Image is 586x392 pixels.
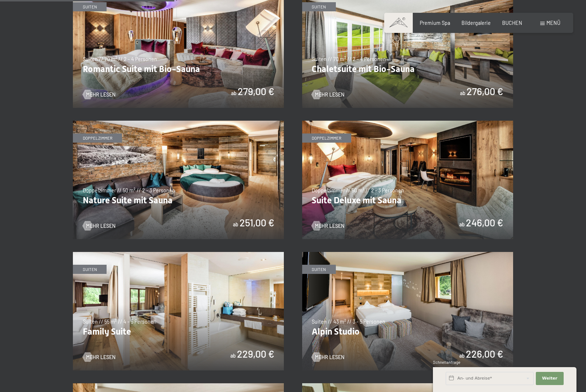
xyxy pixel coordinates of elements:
[542,376,557,381] span: Weiter
[312,354,344,361] a: Mehr Lesen
[83,222,115,230] a: Mehr Lesen
[315,222,344,230] span: Mehr Lesen
[73,252,284,370] img: Family Suite
[546,20,560,26] span: Menü
[536,372,564,385] button: Weiter
[302,383,513,387] a: Junior
[302,252,513,370] img: Alpin Studio
[312,222,344,230] a: Mehr Lesen
[73,121,284,125] a: Nature Suite mit Sauna
[83,91,115,98] a: Mehr Lesen
[302,121,513,125] a: Suite Deluxe mit Sauna
[315,91,344,98] span: Mehr Lesen
[86,222,115,230] span: Mehr Lesen
[302,252,513,256] a: Alpin Studio
[73,121,284,239] img: Nature Suite mit Sauna
[73,383,284,387] a: Vital Superior
[86,354,115,361] span: Mehr Lesen
[83,354,115,361] a: Mehr Lesen
[302,121,513,239] img: Suite Deluxe mit Sauna
[461,20,491,26] a: Bildergalerie
[312,91,344,98] a: Mehr Lesen
[502,20,522,26] a: BUCHEN
[315,354,344,361] span: Mehr Lesen
[73,252,284,256] a: Family Suite
[420,20,450,26] a: Premium Spa
[86,91,115,98] span: Mehr Lesen
[433,360,460,365] span: Schnellanfrage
